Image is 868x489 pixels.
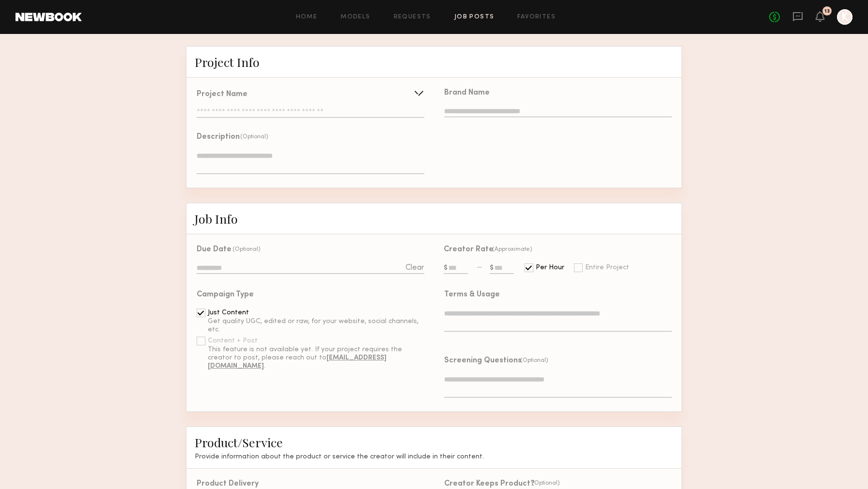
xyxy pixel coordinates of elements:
[492,246,532,253] div: (Approximate)
[296,14,318,20] a: Home
[197,91,248,98] div: Project Name
[517,14,556,20] a: Favorites
[195,211,238,227] span: Job Info
[208,318,424,334] div: Get quality UGC, edited or raw, for your website, social channels, etc.
[444,291,500,299] div: Terms & Usage
[444,480,535,488] div: Creator Keeps Product?
[208,355,387,369] b: [EMAIL_ADDRESS][DOMAIN_NAME]
[454,14,495,20] a: Job Posts
[232,246,261,253] div: (Optional)
[520,357,548,364] div: (Optional)
[208,310,249,316] div: Just Content
[405,264,424,272] div: Clear
[197,133,240,141] div: Description
[532,480,560,487] div: (Optional)
[195,54,260,70] span: Project Info
[240,133,268,140] div: (Optional)
[536,264,564,271] div: Per Hour
[444,357,522,365] div: Screening Questions
[208,346,424,370] div: This feature is not available yet. If your project requires the creator to post, please reach out...
[195,453,673,461] h3: Provide information about the product or service the creator will include in their content.
[837,9,852,25] a: K
[585,264,629,271] div: Entire Project
[341,14,370,20] a: Models
[394,14,431,20] a: Requests
[197,246,232,254] div: Due Date
[444,89,490,97] div: Brand Name
[195,434,283,450] span: Product/Service
[444,246,494,254] div: Creator Rate
[197,480,259,488] div: Product Delivery
[208,338,258,344] div: Content + Post
[824,9,830,14] div: 13
[197,291,254,299] div: Campaign Type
